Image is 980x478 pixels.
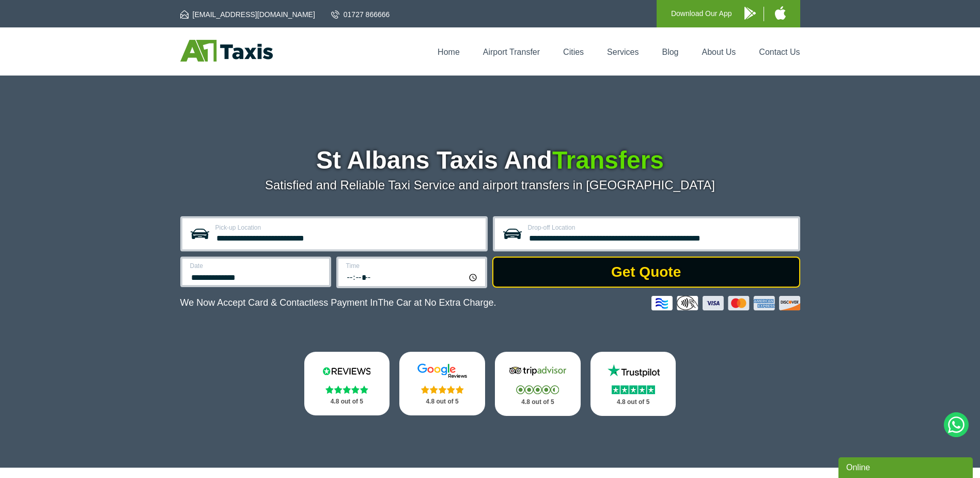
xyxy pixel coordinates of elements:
[759,48,800,56] a: Contact Us
[516,385,559,394] img: Stars
[607,48,639,56] a: Services
[744,7,756,20] img: A1 Taxis Android App
[483,48,540,56] a: Airport Transfer
[671,7,732,20] p: Download Our App
[180,148,800,173] h1: St Albans Taxis And
[411,363,473,379] img: Google
[507,363,569,379] img: Tripadvisor
[563,48,584,56] a: Cities
[602,396,665,409] p: 4.8 out of 5
[346,263,479,269] label: Time
[602,363,664,379] img: Trustpilot
[180,178,800,192] p: Satisfied and Reliable Taxi Service and airport transfers in [GEOGRAPHIC_DATA]
[702,48,736,56] a: About Us
[438,48,460,56] a: Home
[399,352,485,415] a: Google Stars 4.8 out of 5
[411,395,474,408] p: 4.8 out of 5
[325,385,368,394] img: Stars
[552,146,664,174] span: Transfers
[612,385,655,394] img: Stars
[492,257,800,288] button: Get Quote
[506,396,569,409] p: 4.8 out of 5
[180,9,315,20] a: [EMAIL_ADDRESS][DOMAIN_NAME]
[378,297,496,308] span: The Car at No Extra Charge.
[651,296,800,310] img: Credit And Debit Cards
[662,48,678,56] a: Blog
[590,352,676,416] a: Trustpilot Stars 4.8 out of 5
[304,352,390,415] a: Reviews.io Stars 4.8 out of 5
[495,352,581,416] a: Tripadvisor Stars 4.8 out of 5
[180,40,273,62] img: A1 Taxis St Albans LTD
[215,225,479,231] label: Pick-up Location
[838,455,975,478] iframe: chat widget
[331,9,390,20] a: 01727 866666
[528,225,792,231] label: Drop-off Location
[190,263,323,269] label: Date
[316,395,379,408] p: 4.8 out of 5
[316,363,378,379] img: Reviews.io
[775,6,786,20] img: A1 Taxis iPhone App
[421,385,464,394] img: Stars
[180,297,496,308] p: We Now Accept Card & Contactless Payment In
